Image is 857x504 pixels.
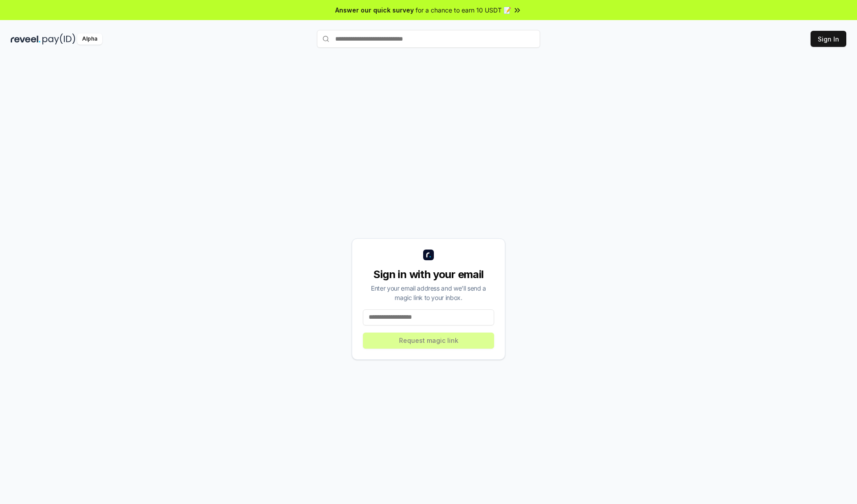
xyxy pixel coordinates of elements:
button: Sign In [811,31,846,47]
span: Answer our quick survey [335,5,414,15]
div: Alpha [77,33,102,45]
div: Enter your email address and we’ll send a magic link to your inbox. [363,283,494,302]
div: Sign in with your email [363,267,494,282]
img: logo_small [423,250,434,260]
img: pay_id [42,33,75,45]
img: reveel_dark [11,33,41,45]
span: for a chance to earn 10 USDT 📝 [416,5,511,15]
